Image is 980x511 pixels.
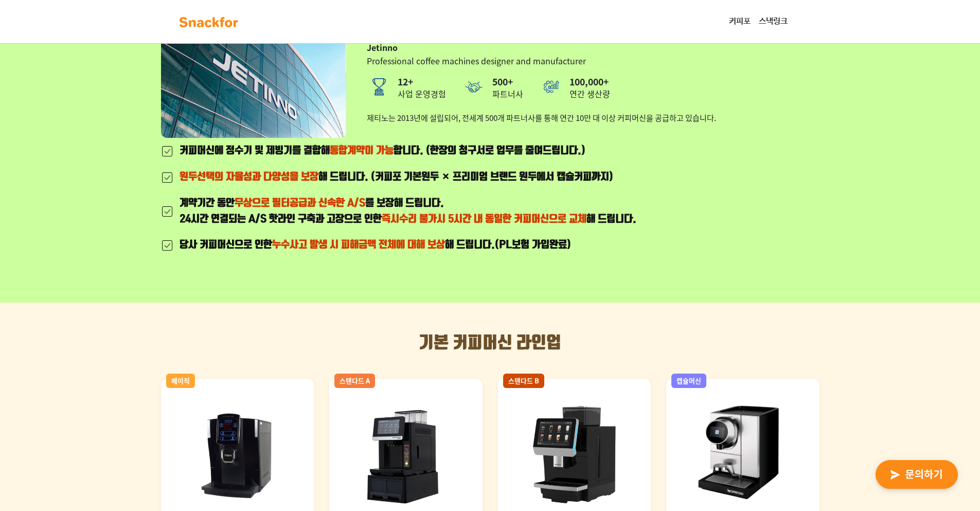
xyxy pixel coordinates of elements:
[492,76,523,100] div: 파트너사
[569,76,610,100] div: 연간 생산량
[272,239,445,251] span: 누수사고 발생 시 피해금액 전체에 대해 보상
[461,75,486,100] img: 파트너사
[176,14,241,30] img: background-main-color.svg
[180,196,636,227] div: 계약기간 동안 를 보장해 드립니다. 24시간 연결되는 A/S 핫라인 구축과 고장으로 인한 해 드립니다.
[367,43,716,52] h3: Jetinno
[569,76,610,89] strong: 100,000+
[503,374,544,387] div: 스탠다드 B
[398,76,446,100] div: 사업 운영경험
[755,11,792,32] a: 스낵링크
[235,197,365,209] span: 무상으로 필터공급과 신속한 A/S
[161,37,346,138] img: Jetinno 건물
[180,143,636,159] div: 커피머신에 정수기 및 제빙기를 결합해 합니다. (한장의 청구서로 업무를 줄여드립니다.)
[367,55,716,67] p: Professional coffee machines designer and manufacturer
[367,112,716,124] p: 제티노는 2013년에 설립되어, 전세계 500개 파트너사를 통해 연간 10만 대 이상 커피머신을 공급하고 있습니다.
[166,374,195,387] div: 베이직
[330,145,394,157] span: 통합계약이 가능
[161,145,173,157] img: 체크
[382,213,586,225] span: 즉시수리 불가시 5시간 내 동일한 커피머신으로 교체
[161,333,819,353] h2: 기본 커피머신 라인업
[161,171,173,184] img: 체크
[94,342,106,350] span: 대화
[725,11,755,32] a: 커피포
[180,169,636,185] div: 해 드립니다. (커피포 기본원두 × 프리미엄 브랜드 원두에서 캡슐커피까지)
[32,342,39,350] span: 홈
[367,75,391,100] img: 운영경험
[539,75,563,100] img: 연간 생산량
[3,326,68,352] a: 홈
[161,205,173,218] img: 체크
[68,326,133,352] a: 대화
[180,237,636,253] div: 당사 커피머신으로 인한 해 드립니다.(PL보험 가입완료)
[334,374,375,387] div: 스탠다드 A
[398,76,446,89] strong: 12+
[492,76,523,89] strong: 500+
[159,342,171,350] span: 설정
[180,171,318,183] span: 원두선택의 자율성과 다양성을 보장
[161,239,173,252] img: 체크
[133,326,198,352] a: 설정
[671,374,706,387] div: 캡슐머신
